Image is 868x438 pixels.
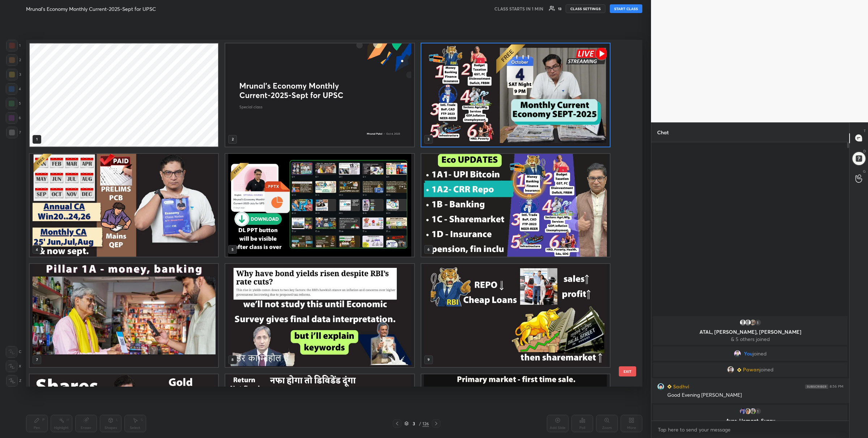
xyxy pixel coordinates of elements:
img: 4P8fHbbgJtejmAAAAAElFTkSuQmCC [805,384,828,388]
div: 5 [6,98,21,109]
h6: Sadhvi [672,383,689,390]
div: X [6,361,21,372]
img: 1759591596YQBKOW.pdf [421,43,610,147]
img: Learner_Badge_beginner_1_8b307cf2a0.svg [737,367,741,372]
span: joined [759,367,774,372]
img: 3 [749,319,757,326]
span: joined [753,351,767,357]
img: f7838e6045a64cb0b5bdb4d5cf7ecc22.jpg [727,366,734,373]
img: default.png [744,319,752,326]
img: 96702202_E9A8E2BE-0D98-441E-80EF-63D756C1DCC8.png [657,383,664,390]
img: 1759591596YQBKOW.pdf [421,264,610,367]
div: 1 [754,408,762,415]
img: Learner_Badge_beginner_1_8b307cf2a0.svg [667,384,672,389]
h5: CLASS STARTS IN 1 MIN [494,5,543,12]
button: EXIT [619,366,636,376]
p: & 5 others joined [658,336,843,342]
img: 1759591596YQBKOW.pdf [30,264,218,367]
img: 1759591596YQBKOW.pdf [225,264,414,367]
p: G [863,169,866,174]
div: 13 [558,7,561,10]
div: C [6,346,21,358]
img: 4d4eb2a25801497abb99d0522f7926c7.jpg [744,408,752,415]
span: Pawan [743,367,759,372]
div: 4 [6,83,21,95]
img: 1759591596YQBKOW.pdf [421,153,610,257]
img: default.png [739,319,746,326]
div: 3 [6,69,21,80]
div: 126 [422,420,429,427]
h4: Mrunal's Economy Monthly Current-2025-Sept for UPSC [26,5,156,12]
img: 1759591596YQBKOW.pdf [30,153,218,257]
span: You [744,351,753,357]
div: 1 [6,40,21,51]
button: START CLASS [610,4,642,13]
img: 41bdcfc46fa7432c915a8f07ecc4605e.jpg [739,408,746,415]
div: 8:56 PM [830,384,843,388]
div: 3 [410,421,417,426]
p: T [864,128,866,134]
div: 7 [6,127,21,138]
img: 803b0548-a136-11f0-9d5e-7e94c2e5c26c.jpg [225,43,414,147]
img: 1759591596YQBKOW.pdf [225,153,414,257]
img: AAcHTtcojfn2OeHjxft5StcYGHnRRPOJMBiWoB9biA2f-LB7WA=s96-c [749,408,757,415]
div: Z [6,375,21,387]
p: Chat [651,123,675,142]
div: 2 [6,54,21,66]
button: CLASS SETTINGS [566,4,605,13]
div: 5 [754,319,762,326]
img: 60d1215eb01f418a8ad72f0857a970c6.jpg [734,350,741,357]
div: grid [26,40,630,387]
div: 6 [6,112,21,124]
div: / [419,421,421,426]
div: grid [651,315,849,421]
div: Good Evening [PERSON_NAME] [667,392,843,399]
p: Ayes, Hemant, Sunny [658,418,843,424]
p: ATAL, [PERSON_NAME], [PERSON_NAME] [658,329,843,335]
p: D [863,148,866,154]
